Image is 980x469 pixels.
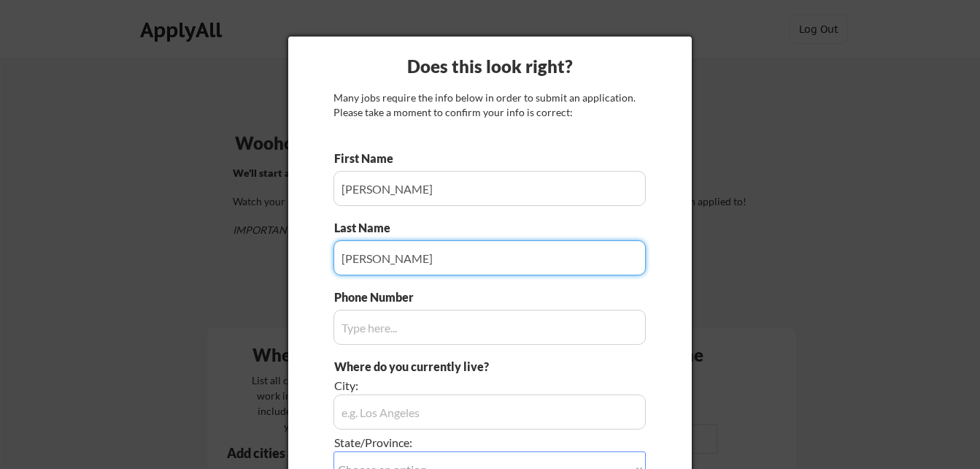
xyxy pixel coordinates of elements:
[334,435,564,451] div: State/Province:
[333,91,646,119] div: Many jobs require the info below in order to submit an application. Please take a moment to confi...
[333,240,646,275] input: Type here...
[288,54,692,79] div: Does this look right?
[333,171,646,206] input: Type here...
[334,359,564,375] div: Where do you currently live?
[333,310,646,345] input: Type here...
[334,378,564,394] div: City:
[334,289,422,305] div: Phone Number
[334,220,405,236] div: Last Name
[333,394,646,430] input: e.g. Los Angeles
[334,150,405,167] div: First Name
